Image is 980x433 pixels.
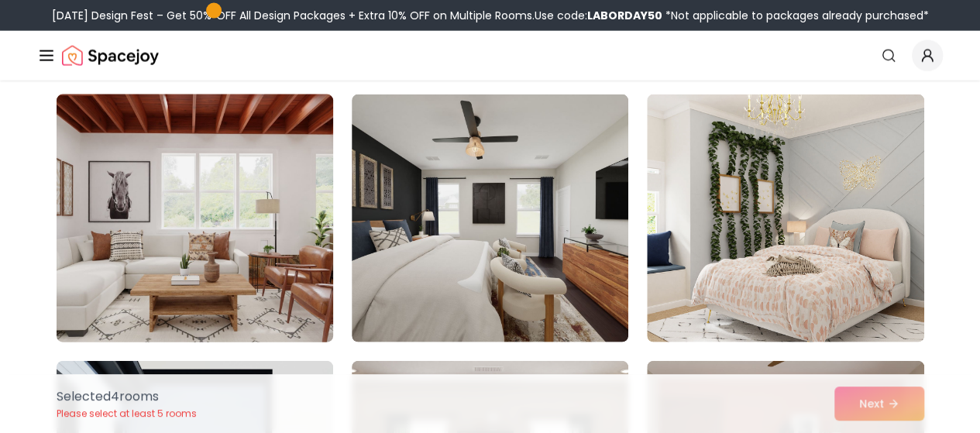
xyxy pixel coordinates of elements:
img: Room room-53 [352,95,628,342]
span: *Not applicable to packages already purchased* [662,8,929,23]
p: Selected 4 room s [57,387,197,406]
img: Spacejoy Logo [62,40,159,71]
span: Use code: [535,8,662,23]
img: Room room-52 [50,88,340,349]
nav: Global [37,31,943,81]
b: LABORDAY50 [587,8,662,23]
p: Please select at least 5 rooms [57,407,197,420]
div: [DATE] Design Fest – Get 50% OFF All Design Packages + Extra 10% OFF on Multiple Rooms. [52,8,929,23]
a: Spacejoy [62,40,159,71]
img: Room room-54 [647,95,923,342]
